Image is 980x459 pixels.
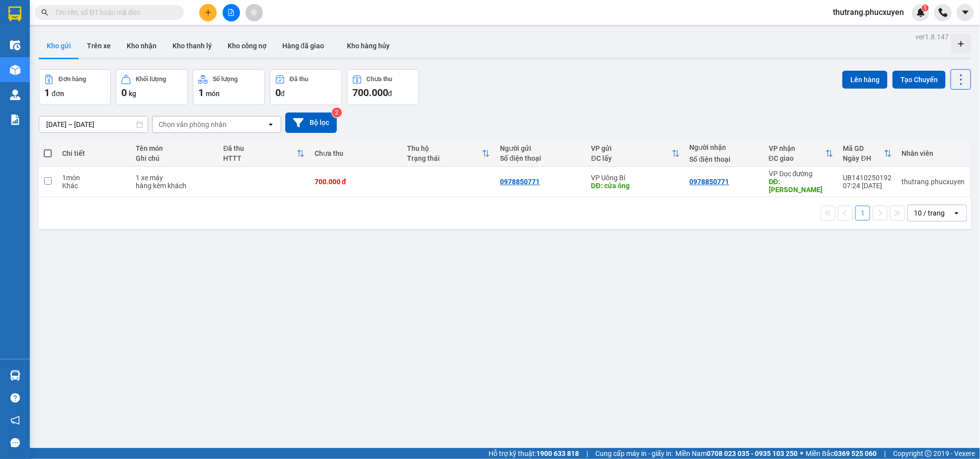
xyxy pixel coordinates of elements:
[55,7,172,18] input: Tìm tên, số ĐT hoặc mã đơn
[961,8,970,17] span: caret-down
[44,87,50,99] span: 1
[825,6,912,18] span: thutrang.phucxuyen
[136,182,213,190] div: hàng kèm khách
[121,87,127,99] span: 0
[408,144,483,152] div: Thu hộ
[315,178,398,186] div: 700.000 đ
[62,174,126,182] div: 1 món
[536,450,579,458] strong: 1900 633 818
[10,416,20,425] span: notification
[223,144,296,152] div: Đã thu
[690,155,759,163] div: Số điện thoại
[388,90,392,98] span: đ
[769,154,825,162] div: ĐC giao
[843,182,892,190] div: 07:24 [DATE]
[800,452,803,456] span: ⚪️
[347,69,419,105] button: Chưa thu700.000đ
[893,71,946,89] button: Tạo Chuyến
[250,9,257,16] span: aim
[218,140,309,167] th: Toggle SortBy
[206,90,220,98] span: món
[62,149,126,157] div: Chi tiết
[285,113,337,133] button: Bộ lọc
[281,90,285,98] span: đ
[591,144,672,152] div: VP gửi
[136,76,166,83] div: Khối lượng
[916,8,925,17] img: icon-new-feature
[922,4,929,11] sup: 1
[10,40,20,50] img: warehouse-icon
[690,178,730,186] div: 0978850771
[769,170,833,178] div: VP Dọc đường
[213,76,238,83] div: Số lượng
[199,4,217,21] button: plus
[159,119,227,129] div: Chọn văn phòng nhận
[586,140,685,167] th: Toggle SortBy
[843,144,884,152] div: Mã GD
[290,76,308,83] div: Đã thu
[267,120,275,128] svg: open
[220,34,274,58] button: Kho công nợ
[902,149,965,157] div: Nhân viên
[193,69,265,105] button: Số lượng1món
[228,9,235,16] span: file-add
[8,6,21,21] img: logo-vxr
[408,154,483,162] div: Trạng thái
[367,76,393,83] div: Chưa thu
[274,34,332,58] button: Hàng đã giao
[939,8,948,17] img: phone-icon
[59,76,86,83] div: Đơn hàng
[806,448,877,459] span: Miền Bắc
[164,34,220,58] button: Kho thanh lý
[10,65,20,75] img: warehouse-icon
[39,69,111,105] button: Đơn hàng1đơn
[223,4,240,21] button: file-add
[62,182,126,190] div: Khác
[842,71,888,89] button: Lên hàng
[205,9,212,16] span: plus
[675,448,798,459] span: Miền Nam
[923,4,927,11] span: 1
[347,42,390,50] span: Kho hàng hủy
[591,182,680,190] div: DĐ: cửa ông
[925,450,932,457] span: copyright
[52,90,64,98] span: đơn
[10,115,20,125] img: solution-icon
[834,450,877,458] strong: 0369 525 060
[10,370,20,381] img: warehouse-icon
[275,87,281,99] span: 0
[79,34,119,58] button: Trên xe
[914,208,945,218] div: 10 / trang
[951,34,971,54] div: Tạo kho hàng mới
[403,140,495,167] th: Toggle SortBy
[500,154,581,162] div: Số điện thoại
[116,69,188,105] button: Khối lượng0kg
[591,154,672,162] div: ĐC lấy
[884,448,886,459] span: |
[915,31,949,42] div: ver 1.8.147
[10,393,20,403] span: question-circle
[315,149,398,157] div: Chưa thu
[838,140,897,167] th: Toggle SortBy
[489,448,579,459] span: Hỗ trợ kỹ thuật:
[855,206,870,221] button: 1
[500,144,581,152] div: Người gửi
[136,154,213,162] div: Ghi chú
[198,87,204,99] span: 1
[119,34,164,58] button: Kho nhận
[41,9,48,16] span: search
[332,108,342,117] sup: 2
[957,4,974,21] button: caret-down
[843,174,892,182] div: UB1410250192
[769,178,833,194] div: DĐ: lào cai
[39,34,79,58] button: Kho gửi
[595,448,673,459] span: Cung cấp máy in - giấy in:
[690,143,759,151] div: Người nhận
[591,174,680,182] div: VP Uông Bí
[707,450,798,458] strong: 0708 023 035 - 0935 103 250
[39,116,148,132] input: Select a date range.
[764,140,838,167] th: Toggle SortBy
[10,438,20,448] span: message
[245,4,263,21] button: aim
[136,144,213,152] div: Tên món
